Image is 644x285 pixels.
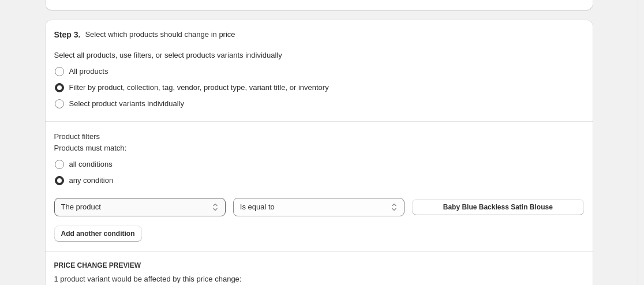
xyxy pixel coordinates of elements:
div: Product filters [54,131,584,142]
span: Select all products, use filters, or select products variants individually [54,51,282,59]
span: Filter by product, collection, tag, vendor, product type, variant title, or inventory [69,83,329,92]
span: All products [69,67,108,76]
h2: Step 3. [54,29,81,40]
span: Select product variants individually [69,99,184,108]
span: Baby Blue Backless Satin Blouse [443,202,553,212]
span: all conditions [69,160,113,168]
span: any condition [69,176,114,185]
p: Select which products should change in price [85,29,235,40]
span: 1 product variant would be affected by this price change: [54,275,242,283]
button: Baby Blue Backless Satin Blouse [412,199,583,215]
span: Products must match: [54,144,127,152]
h6: PRICE CHANGE PREVIEW [54,261,584,270]
button: Add another condition [54,226,142,242]
span: Add another condition [61,229,135,238]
